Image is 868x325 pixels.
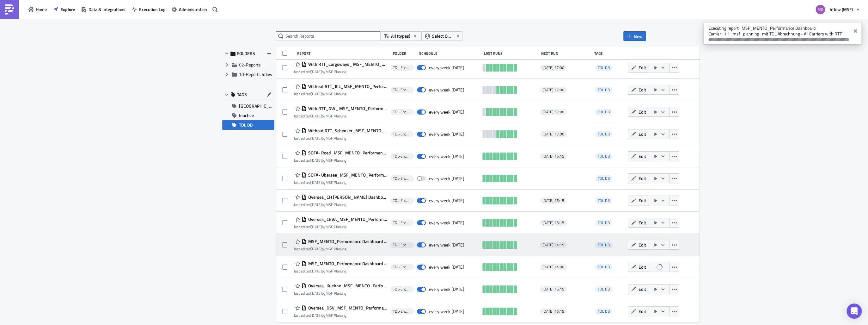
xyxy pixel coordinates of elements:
[623,31,646,41] button: New
[598,65,610,71] span: TDL DB
[542,242,564,247] span: [DATE] 14:15
[307,150,387,156] span: SOFA- Road_MSF_MENTO_Performance Dashboard
[830,6,853,13] span: 4flow (MSF)
[598,153,610,159] span: TDL DB
[393,176,411,181] span: TDL-Entwicklung
[628,262,649,272] button: Edit
[429,220,464,226] div: every week on Wednesday
[391,33,410,40] span: All (types)
[311,246,322,252] time: 2025-08-01T14:03:12Z
[60,6,75,13] span: Explore
[294,69,387,74] div: last edited by MSF Planung
[4,4,15,15] img: PushMetrics
[598,197,610,203] span: TDL DB
[419,51,481,56] div: Schedule
[294,224,387,229] div: last edited by MSF Planung
[311,224,322,230] time: 2025-08-25T11:28:22Z
[311,91,322,97] time: 2025-08-27T12:32:32Z
[429,131,464,137] div: every week on Wednesday
[393,87,411,92] span: TDL-Entwicklung
[628,218,649,228] button: Edit
[311,135,322,141] time: 2025-08-25T09:37:35Z
[294,269,387,273] div: last edited by MSF Planung
[594,51,625,56] div: Tags
[25,4,50,14] button: Home
[239,71,272,78] span: 10-Reports 4flow
[307,61,387,67] span: With RTT_Cargoways_ MSF_MENTO_Performance Dashboard Carrier_1.1
[307,239,387,244] span: MSF_MENTO_Performance Dashboard Carrier_1.1_msf_planning_mit TDL Abrechnung - All Carriers (Witho...
[628,63,649,72] button: Edit
[595,264,612,270] span: TDL DB
[294,202,387,207] div: last edited by MSF Planung
[598,175,610,181] span: TDL DB
[598,220,610,226] span: TDL DB
[239,61,261,68] span: 02-Reports
[429,65,464,71] div: every week on Wednesday
[311,312,322,318] time: 2025-08-25T11:29:17Z
[129,4,168,14] button: Execution Log
[294,313,387,318] div: last edited by MSF Planung
[595,131,612,137] span: TDL DB
[542,87,564,92] span: [DATE] 17:00
[541,51,591,56] div: Next Run
[815,4,826,15] img: Avatar
[307,261,387,266] span: MSF_MENTO_Performance Dashboard Carrier_1.1_msf_planning_mit TDL Abrechnung - All Carriers with RTT
[598,87,610,93] span: TDL DB
[484,51,538,56] div: Last Runs
[595,197,612,204] span: TDL DB
[78,4,129,14] button: Data & Integrations
[393,198,411,203] span: TDL-Entwicklung
[222,120,274,130] button: TDL DB
[628,240,649,250] button: Edit
[311,69,322,75] time: 2025-08-29T14:30:57Z
[429,109,464,115] div: every week on Wednesday
[628,173,649,183] button: Edit
[222,111,274,120] button: Inactive
[628,129,649,139] button: Edit
[628,306,649,316] button: Edit
[812,3,863,16] button: 4flow (MSF)
[638,264,646,270] span: Edit
[595,153,612,159] span: TDL DB
[393,65,411,70] span: TDL-Entwicklung
[393,265,411,270] span: TDL-Entwicklung
[542,309,564,314] span: [DATE] 15:15
[598,308,610,314] span: TDL DB
[638,219,646,226] span: Edit
[50,4,78,14] button: Explore
[393,309,411,314] span: TDL-Entwicklung
[380,31,421,41] button: All (types)
[598,264,610,270] span: TDL DB
[598,286,610,292] span: TDL DB
[393,132,411,137] span: TDL-Entwicklung
[294,136,387,141] div: last edited by MSF Planung
[628,284,649,294] button: Edit
[297,51,390,56] div: Report
[294,180,387,185] div: last edited by MSF Planung
[429,198,464,203] div: every week on Wednesday
[638,153,646,159] span: Edit
[595,175,612,182] span: TDL DB
[429,153,464,159] div: every week on Wednesday
[307,305,387,311] span: Oversea_DSV_MSF_MENTO_Performance Dashboard Übersee_1.0
[595,109,612,115] span: TDL DB
[634,33,643,40] span: New
[542,132,564,137] span: [DATE] 17:00
[307,106,387,111] span: With RTT_GW_ MSF_MENTO_Performance Dashboard Carrier_1.1
[542,154,564,159] span: [DATE] 15:15
[847,303,862,319] div: Open Intercom Messenger
[393,287,411,292] span: TDL-Entwicklung
[393,242,411,247] span: TDL-Entwicklung
[168,4,210,14] button: Administration
[429,264,464,270] div: every week on Wednesday
[598,242,610,248] span: TDL DB
[542,287,564,292] span: [DATE] 15:15
[638,197,646,204] span: Edit
[429,87,464,93] div: every week on Wednesday
[432,33,453,40] span: Select Owner
[542,198,564,203] span: [DATE] 15:15
[542,265,564,270] span: [DATE] 14:00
